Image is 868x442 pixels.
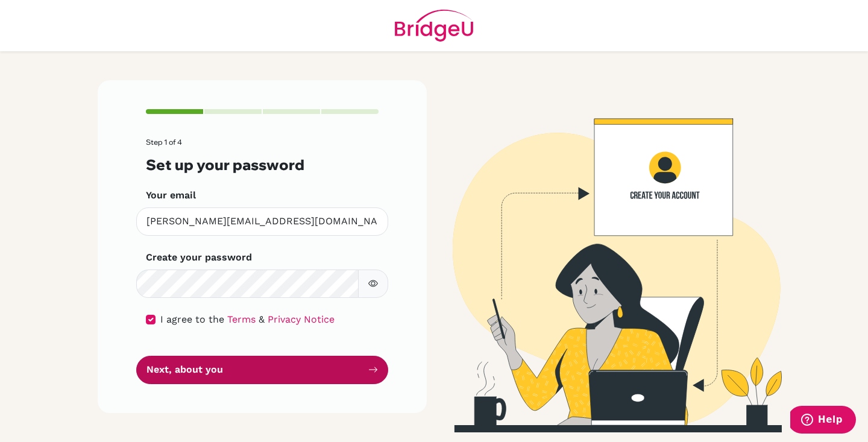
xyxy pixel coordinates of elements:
[259,314,265,325] span: &
[268,314,335,325] a: Privacy Notice
[136,356,388,384] button: Next, about you
[146,156,379,174] h3: Set up your password
[160,314,224,325] span: I agree to the
[136,207,388,236] input: Insert your email*
[227,314,256,325] a: Terms
[790,406,856,436] iframe: Opens a widget where you can find more information
[146,188,196,203] label: Your email
[146,250,252,265] label: Create your password
[146,137,182,147] span: Step 1 of 4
